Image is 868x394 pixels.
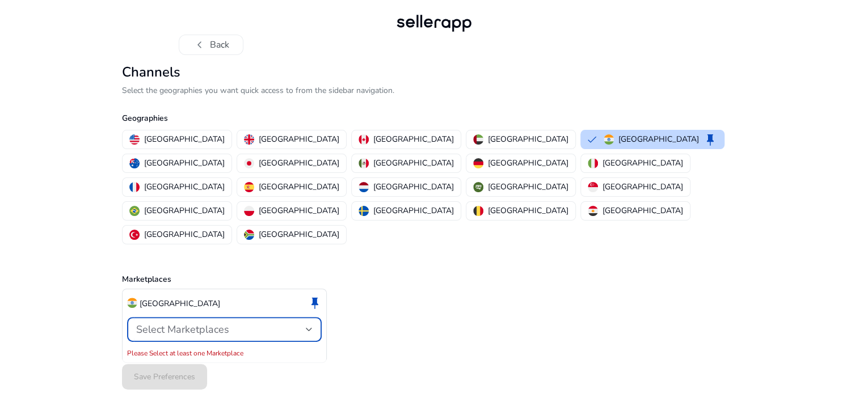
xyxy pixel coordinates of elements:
p: [GEOGRAPHIC_DATA] [373,133,454,145]
p: [GEOGRAPHIC_DATA] [259,228,339,240]
p: [GEOGRAPHIC_DATA] [602,181,683,193]
img: uk.svg [244,134,254,145]
button: chevron_leftBack [179,35,243,55]
span: chevron_left [193,38,207,52]
p: [GEOGRAPHIC_DATA] [144,157,225,169]
img: de.svg [473,158,483,168]
img: sg.svg [588,182,598,192]
img: za.svg [244,230,254,240]
img: br.svg [129,206,140,216]
p: [GEOGRAPHIC_DATA] [140,298,220,310]
p: [GEOGRAPHIC_DATA] [488,181,568,193]
img: ae.svg [473,134,483,145]
img: in.svg [604,134,614,145]
img: in.svg [127,298,137,308]
img: mx.svg [359,158,369,168]
p: Geographies [122,112,746,124]
p: Marketplaces [122,273,746,285]
img: se.svg [359,206,369,216]
p: [GEOGRAPHIC_DATA] [602,157,683,169]
p: [GEOGRAPHIC_DATA] [488,157,568,169]
p: [GEOGRAPHIC_DATA] [373,181,454,193]
p: Select the geographies you want quick access to from the sidebar navigation. [122,84,746,96]
img: be.svg [473,206,483,216]
img: us.svg [129,134,140,145]
p: [GEOGRAPHIC_DATA] [144,228,225,240]
img: fr.svg [129,182,140,192]
img: ca.svg [359,134,369,145]
p: [GEOGRAPHIC_DATA] [602,205,683,217]
p: [GEOGRAPHIC_DATA] [259,205,339,217]
p: [GEOGRAPHIC_DATA] [259,157,339,169]
img: it.svg [588,158,598,168]
p: [GEOGRAPHIC_DATA] [488,205,568,217]
span: keep [703,133,717,146]
img: sa.svg [473,182,483,192]
p: [GEOGRAPHIC_DATA] [259,181,339,193]
p: [GEOGRAPHIC_DATA] [488,133,568,145]
mat-error: Please Select at least one Marketplace [127,346,322,358]
span: Select Marketplaces [136,323,229,336]
p: [GEOGRAPHIC_DATA] [618,133,699,145]
img: jp.svg [244,158,254,168]
img: es.svg [244,182,254,192]
img: pl.svg [244,206,254,216]
img: tr.svg [129,230,140,240]
p: [GEOGRAPHIC_DATA] [144,181,225,193]
p: [GEOGRAPHIC_DATA] [144,205,225,217]
img: nl.svg [359,182,369,192]
p: [GEOGRAPHIC_DATA] [144,133,225,145]
p: [GEOGRAPHIC_DATA] [259,133,339,145]
p: [GEOGRAPHIC_DATA] [373,205,454,217]
span: keep [308,296,322,310]
p: [GEOGRAPHIC_DATA] [373,157,454,169]
h2: Channels [122,64,746,81]
img: au.svg [129,158,140,168]
img: eg.svg [588,206,598,216]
